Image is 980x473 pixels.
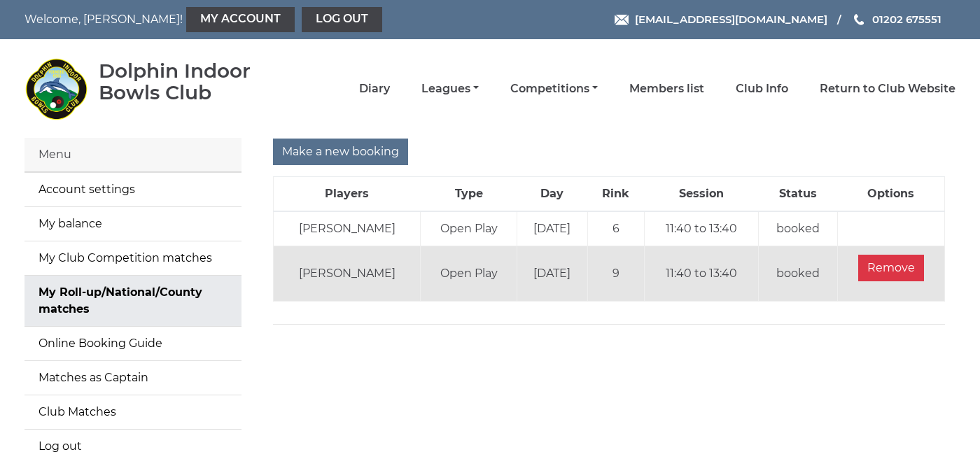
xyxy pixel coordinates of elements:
[635,13,827,26] span: [EMAIL_ADDRESS][DOMAIN_NAME]
[186,7,295,32] a: My Account
[872,13,941,26] span: 01202 675551
[736,81,788,97] a: Club Info
[852,11,941,27] a: Phone us 01202 675551
[517,246,588,302] td: [DATE]
[858,255,924,281] input: Remove
[302,7,382,32] a: Log out
[421,81,479,97] a: Leagues
[24,430,241,463] a: Log out
[820,81,955,97] a: Return to Club Website
[615,15,629,25] img: Email
[421,246,517,302] td: Open Play
[587,177,644,212] th: Rink
[99,60,291,104] div: Dolphin Indoor Bowls Club
[587,211,644,246] td: 6
[837,177,944,212] th: Options
[587,246,644,302] td: 9
[759,211,837,246] td: booked
[421,211,517,246] td: Open Play
[644,177,759,212] th: Session
[421,177,517,212] th: Type
[759,177,837,212] th: Status
[759,246,837,302] td: booked
[24,327,241,360] a: Online Booking Guide
[24,276,241,326] a: My Roll-up/National/County matches
[629,81,704,97] a: Members list
[517,177,588,212] th: Day
[24,138,241,172] div: Menu
[274,246,421,302] td: [PERSON_NAME]
[854,14,864,25] img: Phone us
[359,81,390,97] a: Diary
[24,361,241,395] a: Matches as Captain
[24,207,241,241] a: My balance
[24,395,241,429] a: Club Matches
[274,177,421,212] th: Players
[24,57,87,120] img: Dolphin Indoor Bowls Club
[273,139,408,165] input: Make a new booking
[510,81,598,97] a: Competitions
[24,7,400,32] nav: Welcome, [PERSON_NAME]!
[644,211,759,246] td: 11:40 to 13:40
[274,211,421,246] td: [PERSON_NAME]
[24,241,241,275] a: My Club Competition matches
[517,211,588,246] td: [DATE]
[615,11,827,27] a: Email [EMAIL_ADDRESS][DOMAIN_NAME]
[644,246,759,302] td: 11:40 to 13:40
[24,173,241,206] a: Account settings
